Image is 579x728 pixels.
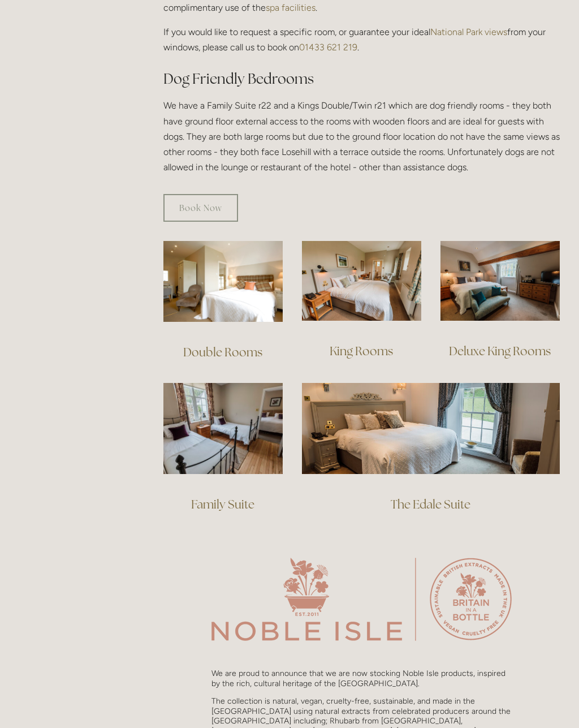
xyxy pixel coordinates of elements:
[302,241,421,321] img: King Room view, Losehill Hotel
[391,497,470,512] a: The Edale Suite
[163,241,283,322] img: Double Room view, Losehill Hotel
[266,2,316,13] a: spa facilities
[302,383,560,473] img: The Edale Suite, Losehill Hotel
[191,497,254,512] a: Family Suite
[440,241,560,321] img: Deluxe King Room view, Losehill Hotel
[183,344,262,360] a: Double Rooms
[163,69,560,89] h2: Dog Friendly Bedrooms
[163,383,283,474] img: Family Suite view, Losehill Hotel
[430,27,507,37] a: National Park views
[163,194,238,222] a: Book Now
[211,669,512,688] p: We are proud to announce that we are now stocking Noble Isle products, inspired by the rich, cult...
[330,343,393,359] a: King Rooms
[299,42,357,53] a: 01433 621 219
[163,24,560,55] p: If you would like to request a specific room, or guarantee your ideal from your windows, please c...
[449,343,551,359] a: Deluxe King Rooms
[163,98,560,175] p: We have a Family Suite r22 and a Kings Double/Twin r21 which are dog friendly rooms - they both h...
